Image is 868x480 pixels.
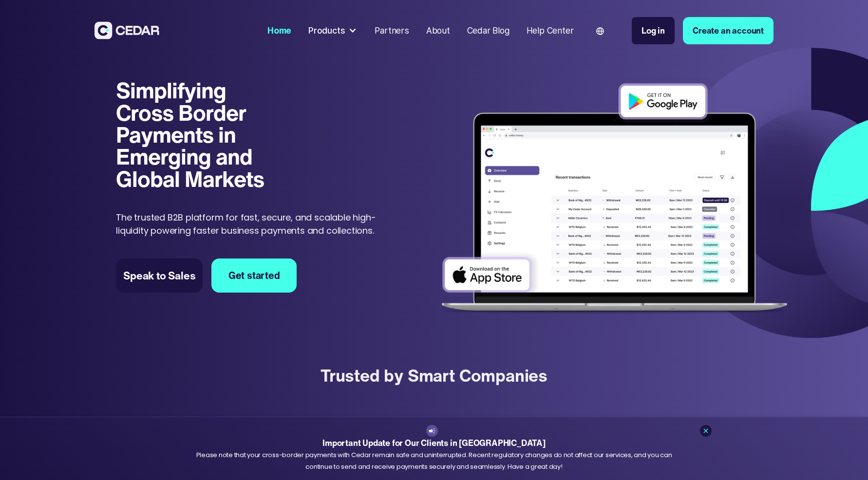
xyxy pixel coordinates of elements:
[434,76,795,322] img: Dashboard of transactions
[632,17,675,44] a: Log in
[371,19,414,42] a: Partners
[267,24,291,37] div: Home
[304,20,362,41] div: Products
[116,79,281,190] h1: Simplifying Cross Border Payments in Emerging and Global Markets
[596,27,604,35] img: world icon
[308,24,345,37] div: Products
[263,19,296,42] a: Home
[116,211,391,237] p: The trusted B2B platform for fast, secure, and scalable high-liquidity powering faster business p...
[375,24,409,37] div: Partners
[467,24,509,37] div: Cedar Blog
[527,24,574,37] div: Help Center
[211,258,297,293] a: Get started
[522,19,578,42] a: Help Center
[642,24,665,37] div: Log in
[116,258,203,293] a: Speak to Sales
[426,24,450,37] div: About
[683,17,774,44] a: Create an account
[422,19,454,42] a: About
[463,19,514,42] a: Cedar Blog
